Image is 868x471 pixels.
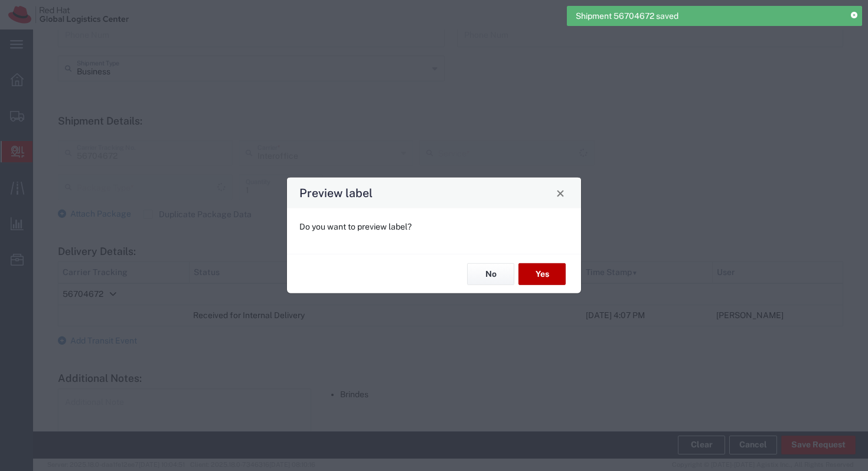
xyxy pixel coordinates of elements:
span: Shipment 56704672 saved [576,10,678,22]
button: Yes [518,263,566,285]
button: No [467,263,514,285]
button: Close [552,185,569,201]
p: Do you want to preview label? [299,221,569,233]
h4: Preview label [299,184,373,201]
